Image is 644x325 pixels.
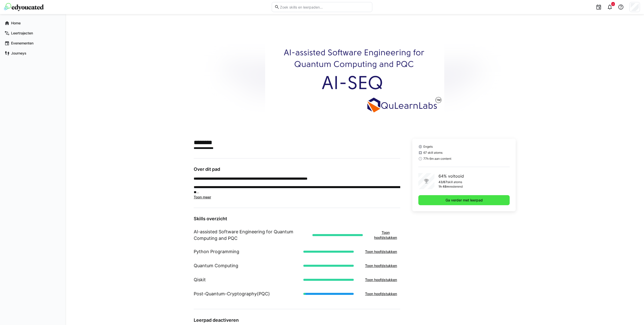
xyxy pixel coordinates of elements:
span: Toon hoofdstukken [364,249,398,254]
button: Toon hoofdstukken [362,275,400,285]
p: 1h 48m [438,185,449,189]
span: 2 [612,3,614,6]
h1: Post-Quantum-Cryptography(PQC) [194,291,270,297]
button: Ga verder met leerpad [418,195,510,205]
h3: Leerpad deactiveren [194,317,400,323]
input: Zoek skills en leerpaden... [279,5,370,9]
span: Toon hoofdstukken [364,291,398,296]
span: Toon hoofdstukken [364,263,398,268]
span: Toon meer [194,195,211,199]
button: Toon hoofdstukken [362,289,400,299]
h1: Python Programming [194,248,239,255]
h3: Over dit pad [194,167,400,172]
p: skill atoms [447,180,462,184]
button: Toon hoofdstukken [362,247,400,257]
h1: Quantum Computing [194,262,238,269]
h1: AI-assisted Software Engineering for Quantum Computing and PQC [194,229,308,242]
p: resterend [449,185,463,189]
span: Ga verder met leerpad [445,198,484,203]
span: Toon hoofdstukken [364,277,398,282]
h1: Qiskit [194,277,206,283]
button: Toon hoofdstukken [362,261,400,271]
span: 77h 6m aan content [423,157,451,161]
p: 43/67 [438,180,447,184]
span: Toon hoofdstukken [373,230,398,240]
h3: Skills overzicht [194,216,400,222]
span: Engels [423,145,433,149]
span: 67 skill atoms [423,151,442,155]
p: 64% voltooid [438,173,464,179]
button: Toon hoofdstukken [371,228,400,243]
